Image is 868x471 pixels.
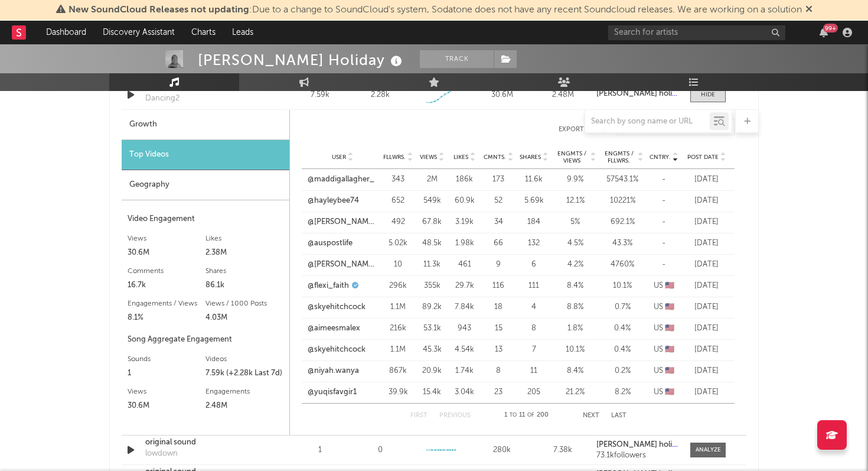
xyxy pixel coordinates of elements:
div: 6 [519,259,549,271]
div: 0.2 % [602,365,643,377]
div: 21.2 % [554,386,596,398]
div: 34 [484,216,513,228]
div: [DATE] [684,344,729,356]
a: Charts [183,21,224,44]
div: 2.48M [536,89,590,101]
div: 8 [519,323,549,334]
span: Fllwrs. [383,154,406,161]
div: 67.8k [419,216,445,228]
button: 99+ [820,28,828,37]
div: 943 [451,323,478,334]
div: 7 [519,344,549,356]
div: 205 [519,386,549,398]
span: : Due to a change to SoundCloud's system, Sodatone does not have any recent Soundcloud releases. ... [68,5,802,15]
a: @flexi_faith [308,280,349,292]
div: 461 [451,259,478,271]
div: 30.6M [128,399,205,413]
span: Views [420,154,437,161]
div: 9.9 % [554,174,596,186]
span: Dismiss [805,5,812,15]
div: 355k [419,280,445,292]
a: @skyehitchcock [308,344,366,356]
div: Views / 1000 Posts [205,297,283,311]
span: of [527,412,534,418]
div: Views [128,385,205,399]
div: 12.1 % [554,195,596,207]
div: 2.28k [371,89,390,101]
div: 216k [383,323,413,334]
button: First [410,412,428,419]
div: 1.1M [383,344,413,356]
div: 7.59k (+2.28k Last 7d) [205,366,283,381]
div: 7.38k [536,444,590,456]
div: 11 [519,365,549,377]
a: @hayleybee74 [308,195,359,207]
div: 4.2 % [554,259,596,271]
div: 2.38M [205,246,283,260]
div: US [649,365,678,377]
div: 3.19k [451,216,478,228]
a: @niyah.wanya [308,365,359,377]
div: 549k [419,195,445,207]
div: [PERSON_NAME] Holiday [198,50,405,70]
div: 4.03M [205,311,283,325]
a: @skyehitchcock [308,301,366,313]
div: Engagements / Views [128,297,205,311]
div: 2M [419,174,445,186]
div: 16.7k [128,278,205,293]
div: Dancing2 [145,93,180,105]
div: 99 + [823,24,838,33]
div: 1 [128,366,205,381]
a: [PERSON_NAME] holiday [596,90,678,98]
div: 173 [484,174,513,186]
div: 1 [292,444,347,456]
div: 132 [519,238,549,249]
div: - [649,238,678,249]
div: 8.1% [128,311,205,325]
span: Likes [453,154,468,161]
div: 1.8 % [554,323,596,334]
div: 186k [451,174,478,186]
span: 🇺🇸 [665,282,674,290]
div: 7.84k [451,301,478,313]
div: 18 [484,301,513,313]
div: 20.9k [419,365,445,377]
div: Videos [205,352,283,366]
span: New SoundCloud Releases not updating [68,5,249,15]
a: @[PERSON_NAME].johnson161 [308,216,377,228]
div: 116 [484,280,513,292]
a: [PERSON_NAME] holiday [596,441,678,449]
div: 0.7 % [602,301,643,313]
span: Shares [520,154,541,161]
span: Post Date [687,154,719,161]
div: 8.8 % [554,301,596,313]
div: 492 [383,216,413,228]
div: 60.9k [451,195,478,207]
a: @maddigallagher_ [308,174,374,186]
div: 7.59k [292,89,347,101]
div: Shares [205,264,283,278]
div: 73.1k followers [596,451,678,460]
a: @auspostlife [308,238,353,249]
div: 45.3k [419,344,445,356]
div: US [649,386,678,398]
div: US [649,344,678,356]
div: 8.4 % [554,365,596,377]
div: 652 [383,195,413,207]
div: 4760 % [602,259,643,271]
div: 1 11 200 [494,408,559,423]
div: 2.48M [205,399,283,413]
div: 89.2k [419,301,445,313]
a: @yuqisfavgir1 [308,386,357,398]
div: 1.1M [383,301,413,313]
div: 4 [519,301,549,313]
span: Cmnts. [484,154,506,161]
div: 11.6k [519,174,549,186]
div: 0.4 % [602,323,643,334]
input: Search for artists [608,25,785,40]
div: 692.1 % [602,216,643,228]
div: Sounds [128,352,205,366]
button: Next [583,412,599,419]
div: 8.2 % [602,386,643,398]
a: @aimeesmalex [308,323,360,334]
